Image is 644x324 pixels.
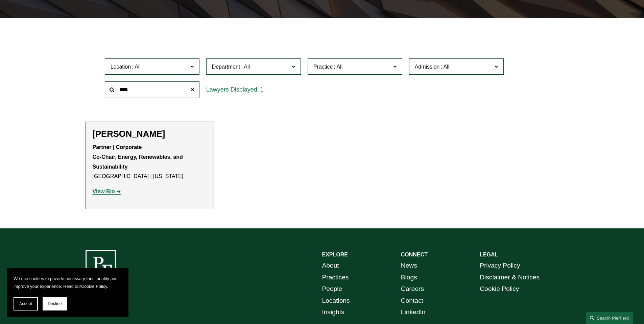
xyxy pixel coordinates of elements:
button: Decline [43,297,67,310]
a: News [401,260,417,272]
strong: EXPLORE [322,252,348,257]
section: Cookie banner [7,268,128,317]
a: Cookie Policy [81,284,107,289]
span: Department [212,64,240,70]
a: Insights [322,306,344,318]
span: Location [111,64,131,70]
strong: Partner | Corporate [93,144,142,150]
a: Privacy Policy [480,260,520,272]
span: Admission [415,64,440,70]
a: Contact [401,295,423,307]
strong: CONNECT [401,252,428,257]
a: Disclaimer & Notices [480,272,540,283]
p: We use cookies to provide necessary functionality and improve your experience. Read our . [14,275,122,290]
a: Practices [322,272,349,283]
a: Cookie Policy [480,283,519,295]
a: LinkedIn [401,306,426,318]
h2: [PERSON_NAME] [93,129,207,139]
p: [GEOGRAPHIC_DATA] | [US_STATE] [93,143,207,181]
button: Accept [14,297,38,310]
strong: LEGAL [480,252,498,257]
span: Accept [19,301,32,306]
span: 1 [260,86,264,93]
span: Practice [313,64,333,70]
strong: Co-Chair, Energy, Renewables, and Sustainability [93,154,185,170]
strong: View Bio [93,189,115,194]
a: View Bio [93,189,121,194]
a: Careers [401,283,424,295]
a: Locations [322,295,350,307]
span: Decline [48,301,62,306]
a: Blogs [401,272,417,283]
a: Search this site [586,312,633,324]
a: About [322,260,339,272]
a: People [322,283,342,295]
